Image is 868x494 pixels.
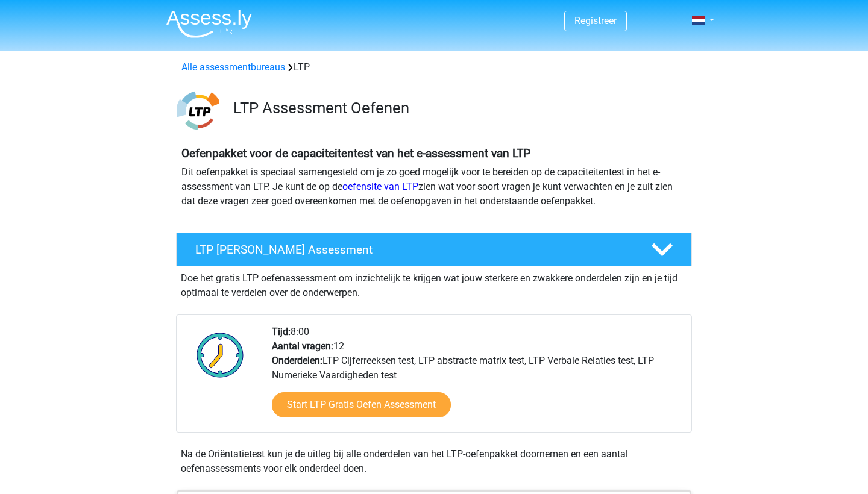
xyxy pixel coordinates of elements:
div: Na de Oriëntatietest kun je de uitleg bij alle onderdelen van het LTP-oefenpakket doornemen en ee... [176,447,692,476]
a: Registreer [574,15,617,27]
a: LTP [PERSON_NAME] Assessment [171,233,697,266]
h3: LTP Assessment Oefenen [233,99,682,117]
div: 8:00 12 LTP Cijferreeksen test, LTP abstracte matrix test, LTP Verbale Relaties test, LTP Numerie... [263,325,691,432]
a: oefensite van LTP [342,181,418,192]
b: Aantal vragen: [272,340,333,352]
img: Assessly [166,10,252,38]
b: Onderdelen: [272,355,322,366]
a: Alle assessmentbureaus [181,61,285,73]
div: Doe het gratis LTP oefenassessment om inzichtelijk te krijgen wat jouw sterkere en zwakkere onder... [176,266,692,300]
b: Oefenpakket voor de capaciteitentest van het e-assessment van LTP [181,146,530,160]
b: Tijd: [272,326,291,337]
img: Klok [190,325,251,385]
img: ltp.png [177,89,219,132]
p: Dit oefenpakket is speciaal samengesteld om je zo goed mogelijk voor te bereiden op de capaciteit... [181,165,687,208]
a: Start LTP Gratis Oefen Assessment [272,392,451,417]
div: LTP [177,60,691,75]
h4: LTP [PERSON_NAME] Assessment [195,243,632,257]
